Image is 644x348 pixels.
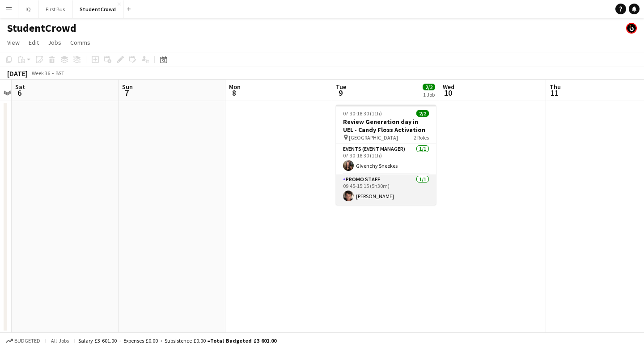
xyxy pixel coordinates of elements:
[626,23,637,34] app-user-avatar: Tim Bodenham
[423,91,435,98] div: 1 Job
[70,38,90,47] span: Comms
[7,38,20,47] span: View
[30,70,52,76] span: Week 36
[55,70,64,76] div: BST
[29,38,39,47] span: Edit
[229,83,241,91] span: Mon
[443,83,454,91] span: Wed
[7,69,28,78] div: [DATE]
[4,336,42,346] button: Budgeted
[25,37,42,48] a: Edit
[44,37,65,48] a: Jobs
[336,105,436,205] app-job-card: 07:30-18:30 (11h)2/2Review Generation day in UEL - Candy Floss Activation [GEOGRAPHIC_DATA]2 Role...
[336,144,436,174] app-card-role: Events (Event Manager)1/107:30-18:30 (11h)Givenchy Sneekes
[4,37,23,48] a: View
[550,83,561,91] span: Thu
[336,118,436,134] h3: Review Generation day in UEL - Candy Floss Activation
[343,110,382,117] span: 07:30-18:30 (11h)
[335,88,346,98] span: 9
[14,338,40,344] span: Budgeted
[49,337,71,344] span: All jobs
[441,88,454,98] span: 10
[38,0,72,18] button: First Bus
[67,37,94,48] a: Comms
[18,0,38,18] button: IQ
[210,337,276,344] span: Total Budgeted £3 601.00
[416,110,429,117] span: 2/2
[78,337,276,344] div: Salary £3 601.00 + Expenses £0.00 + Subsistence £0.00 =
[121,88,133,98] span: 7
[336,83,346,91] span: Tue
[48,38,61,47] span: Jobs
[548,88,561,98] span: 11
[336,174,436,205] app-card-role: Promo Staff1/109:45-15:15 (5h30m)[PERSON_NAME]
[122,83,133,91] span: Sun
[14,88,25,98] span: 6
[72,0,123,18] button: StudentCrowd
[15,83,25,91] span: Sat
[7,21,76,35] h1: StudentCrowd
[228,88,241,98] span: 8
[423,84,435,90] span: 2/2
[349,134,398,141] span: [GEOGRAPHIC_DATA]
[414,134,429,141] span: 2 Roles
